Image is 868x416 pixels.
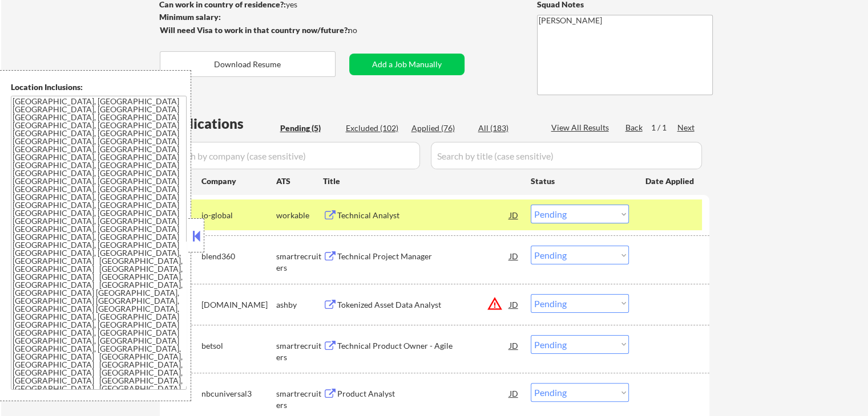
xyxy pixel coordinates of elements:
[337,299,510,311] div: Tokenized Asset Data Analyst
[531,170,629,191] div: Status
[337,251,510,262] div: Technical Project Manager
[276,251,323,273] div: smartrecruiters
[201,251,276,262] div: blend360
[201,176,276,187] div: Company
[276,210,323,221] div: workable
[337,340,510,352] div: Technical Product Owner - Agile
[201,210,276,221] div: io-global
[508,383,520,403] div: JD
[337,388,510,399] div: Product Analyst
[276,299,323,311] div: ashby
[551,122,612,133] div: View All Results
[280,123,337,134] div: Pending (5)
[201,340,276,352] div: betsol
[487,296,503,312] button: warning_amber
[508,205,520,225] div: JD
[160,51,336,77] button: Download Resume
[337,210,510,221] div: Technical Analyst
[323,176,520,187] div: Title
[201,299,276,311] div: [DOMAIN_NAME]
[625,122,644,133] div: Back
[431,142,702,169] input: Search by title (case sensitive)
[159,12,221,22] strong: Minimum salary:
[349,54,465,75] button: Add a Job Manually
[276,388,323,410] div: smartrecruiters
[163,117,276,130] div: Applications
[651,122,677,133] div: 1 / 1
[346,123,403,134] div: Excluded (102)
[201,388,276,399] div: nbcuniversal3
[411,123,469,134] div: Applied (76)
[348,25,381,36] div: no
[276,176,323,187] div: ATS
[508,294,520,315] div: JD
[508,335,520,356] div: JD
[677,122,696,133] div: Next
[163,142,420,169] input: Search by company (case sensitive)
[645,176,696,187] div: Date Applied
[478,123,535,134] div: All (183)
[11,81,187,93] div: Location Inclusions:
[276,340,323,362] div: smartrecruiters
[160,25,350,35] strong: Will need Visa to work in that country now/future?:
[508,246,520,266] div: JD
